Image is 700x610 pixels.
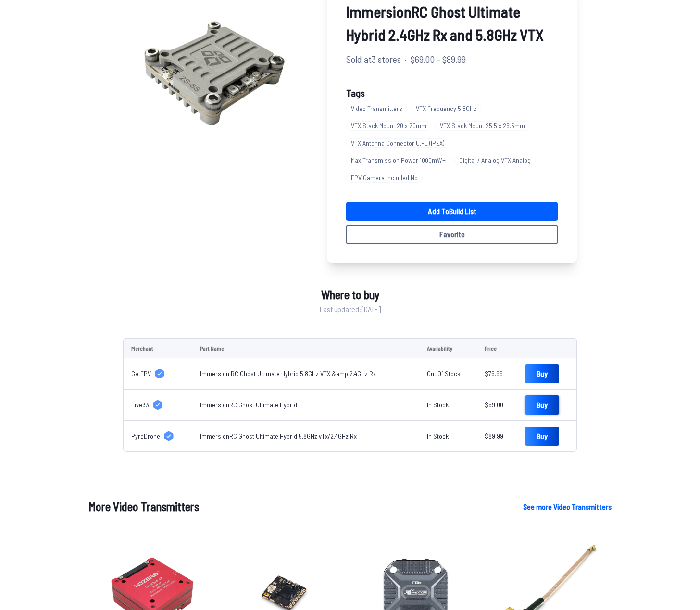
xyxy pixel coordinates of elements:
[192,338,420,358] td: Part Name
[411,52,466,66] span: $69.00 - $89.99
[346,156,450,165] span: Max Transmission Power : 1000mW+
[346,117,435,134] a: VTX Stack Mount:20 x 20mm
[131,369,151,378] span: GetFPV
[405,52,407,66] span: ·
[346,152,454,169] a: Max Transmission Power:1000mW+
[346,52,401,66] span: Sold at 3 stores
[346,87,365,98] span: Tags
[435,121,530,131] span: VTX Stack Mount : 25.5 x 25.5mm
[131,431,160,441] span: PyroDrone
[123,338,192,358] td: Merchant
[131,400,185,410] a: Five33
[346,169,426,186] a: FPV Camera Included:No
[419,338,477,358] td: Availability
[131,400,149,410] span: Five33
[411,100,485,117] a: VTX Frequency:5.8GHz
[346,202,558,221] a: Add toBuild List
[200,432,357,440] a: ImmersionRC Ghost Ultimate Hybrid 5.8GHz vTx/2.4GHz Rx
[346,173,423,183] span: FPV Camera Included : No
[454,152,539,169] a: Digital / Analog VTX:Analog
[477,358,517,390] td: $76.99
[346,104,407,113] span: Video Transmitters
[477,421,517,452] td: $89.99
[435,117,534,134] a: VTX Stack Mount:25.5 x 25.5mm
[419,390,477,421] td: In Stock
[346,100,411,117] a: Video Transmitters
[525,364,559,383] a: Buy
[411,104,481,113] span: VTX Frequency : 5.8GHz
[523,501,612,512] a: See more Video Transmitters
[525,427,559,446] a: Buy
[200,369,376,378] a: Immersion RC Ghost Ultimate Hybrid 5.8GHz VTX &amp 2.4GHz Rx
[477,390,517,421] td: $69.00
[346,121,431,131] span: VTX Stack Mount : 20 x 20mm
[419,358,477,390] td: Out Of Stock
[454,156,536,165] span: Digital / Analog VTX : Analog
[525,395,559,415] a: Buy
[346,225,558,244] button: Favorite
[419,421,477,452] td: In Stock
[320,304,381,315] span: Last updated: [DATE]
[321,286,379,304] span: Where to buy
[477,338,517,358] td: Price
[88,498,508,515] h1: More Video Transmitters
[346,134,453,152] a: VTX Antenna Connector:U.FL (IPEX)
[131,431,185,441] a: PyroDrone
[131,369,185,378] a: GetFPV
[346,138,449,148] span: VTX Antenna Connector : U.FL (IPEX)
[200,401,297,409] a: ImmersionRC Ghost Ultimate Hybrid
